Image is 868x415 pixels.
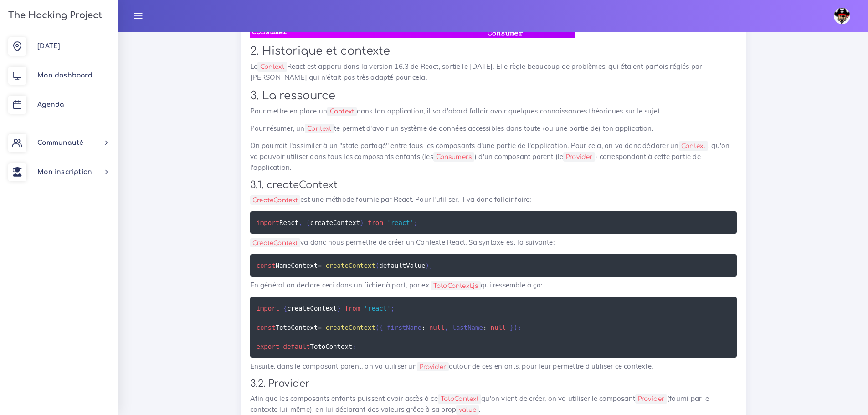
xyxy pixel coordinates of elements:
span: Mon inscription [37,169,92,175]
code: Provider [417,362,449,372]
img: avatar [834,8,850,24]
span: from [344,304,360,312]
span: null [429,323,445,331]
code: Context [327,107,357,116]
span: null [491,323,506,331]
span: : [483,323,487,331]
code: Context [305,124,334,133]
p: va donc nous permettre de créer un Contexte React. Sa syntaxe est la suivante: [250,237,737,248]
span: ; [414,219,417,226]
code: Context [257,62,287,72]
span: ( [375,323,379,331]
code: Provider [635,394,667,404]
span: createContext [325,323,375,331]
span: Agenda [37,101,64,108]
p: Afin que les composants enfants puissent avoir accès à ce qu'on vient de créer, on va utiliser le... [250,393,737,415]
code: Consumers [433,152,474,162]
h3: The Hacking Project [5,10,102,20]
p: Pour mettre en place un dans ton application, il va d'abord falloir avoir quelques connaissances ... [250,106,737,117]
p: On pourrait l'assimiler à un "state partagé" entre tous les composants d'une partie de l'applicat... [250,140,737,173]
code: Provider [563,152,595,162]
h3: 3.1. createContext [250,179,737,191]
p: Le React est apparu dans la version 16.3 de React, sortie le [DATE]. Elle règle beaucoup de probl... [250,61,737,83]
code: CreateContext [250,195,301,205]
code: Context [679,141,709,151]
span: ; [429,261,433,269]
span: , [298,219,302,226]
span: export [257,343,280,350]
span: 'react' [387,219,414,226]
span: Communauté [37,139,83,146]
span: 'react' [364,304,391,312]
span: : [421,323,425,331]
span: import [257,304,280,312]
code: NameContext defaultValue [257,261,436,271]
span: from [368,219,383,226]
span: ; [391,304,395,312]
span: Mon dashboard [37,72,92,79]
span: = [318,261,321,269]
code: CreateContext [250,238,301,248]
code: createContext TotoContext TotoContext [257,303,522,352]
span: const [257,261,276,269]
p: En général on déclare ceci dans un fichier à part, par ex. qui ressemble à ça: [250,280,737,291]
span: import [257,219,280,226]
p: Pour résumer, un te permet d'avoir un système de données accessibles dans toute (ou une partie de... [250,123,737,134]
span: { [306,219,310,226]
span: firstName [387,323,421,331]
span: default [283,343,310,350]
span: } [510,323,514,331]
span: { [283,304,287,312]
code: value [456,405,478,415]
code: TotoContext.js [431,281,481,291]
h2: 3. La ressource [250,89,737,102]
span: createContext [325,261,375,269]
p: est une méthode fournie par React. Pour l'utiliser, il va donc falloir faire: [250,194,737,205]
code: React createContext [257,218,421,228]
span: } [337,304,341,312]
span: ; [352,343,356,350]
span: [DATE] [37,43,60,50]
h3: 3.2. Provider [250,378,737,389]
code: TotoContext [438,394,481,404]
span: , [445,323,448,331]
span: ( [375,261,379,269]
span: const [257,323,276,331]
span: = [318,323,321,331]
span: ) [425,261,429,269]
span: lastName [452,323,483,331]
span: { [379,323,383,331]
span: ; [518,323,521,331]
h2: 2. Historique et contexte [250,45,737,58]
span: } [360,219,364,226]
span: ) [514,323,517,331]
p: Ensuite, dans le composant parent, on va utiliser un autour de ces enfants, pour leur permettre d... [250,361,737,372]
